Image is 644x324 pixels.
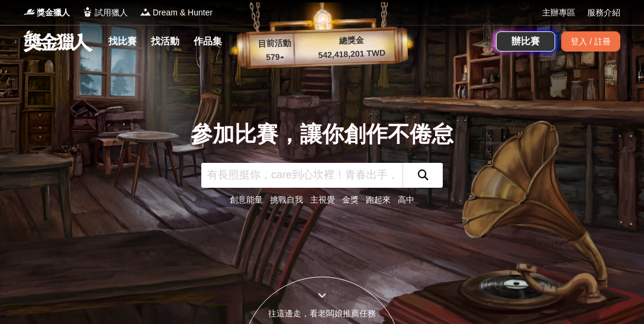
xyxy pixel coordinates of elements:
[95,7,128,19] span: 試用獵人
[243,307,401,320] div: 往這邊走，看老闆娘推薦任務
[366,195,391,204] a: 跑起來
[104,33,141,50] a: 找比賽
[310,195,335,204] a: 主視覺
[561,31,620,52] div: 登入 / 註冊
[37,7,70,19] span: 獎金獵人
[270,195,303,204] a: 挑戰自我
[153,7,212,19] span: Dream & Hunter
[230,195,263,204] a: 創意能量
[250,37,298,51] p: 目前活動
[342,195,359,204] a: 金獎
[251,50,299,65] p: 579 ▴
[24,7,70,19] a: Logo獎金獵人
[298,46,405,62] p: 542,418,201 TWD
[82,7,128,19] a: Logo試用獵人
[140,7,212,19] a: LogoDream & Hunter
[146,33,184,50] a: 找活動
[140,6,152,18] img: Logo
[298,33,405,49] p: 總獎金
[189,33,227,50] a: 作品集
[191,118,453,151] div: 參加比賽，讓你創作不倦怠
[587,7,620,19] a: 服務介紹
[398,195,414,204] a: 高中
[201,163,402,188] input: 有長照挺你，care到心坎裡！青春出手，拍出照顧 影音徵件活動
[496,31,555,52] a: 辦比賽
[82,6,94,18] img: Logo
[542,7,575,19] a: 主辦專區
[24,6,36,18] img: Logo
